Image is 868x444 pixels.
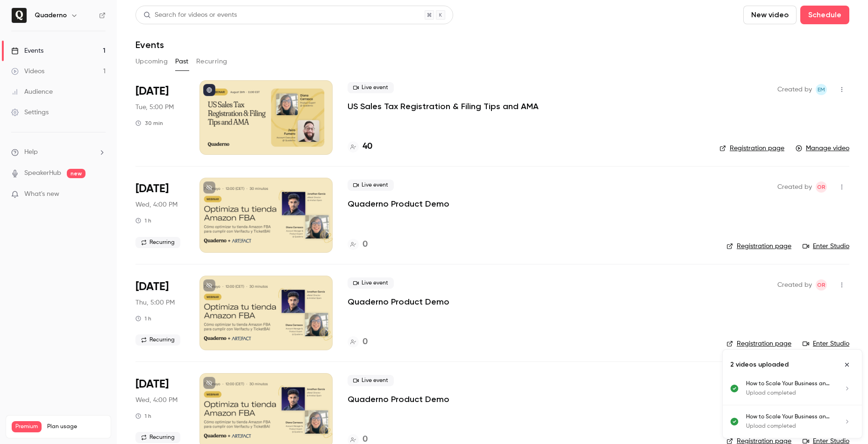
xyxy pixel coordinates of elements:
[24,168,61,178] a: SpeakerHub
[348,238,368,251] a: 0
[363,238,368,251] h4: 0
[135,334,180,346] span: Recurring
[817,279,825,291] span: OR
[135,279,169,294] span: [DATE]
[135,119,163,127] div: 30 min
[135,84,169,99] span: [DATE]
[11,67,44,76] div: Videos
[777,181,812,193] span: Created by
[135,178,185,252] div: Jul 9 Wed, 4:00 PM (Europe/Madrid)
[135,103,174,112] span: Tue, 5:00 PM
[35,11,67,20] h6: Quaderno
[348,198,449,209] a: Quaderno Product Demo
[196,54,228,69] button: Recurring
[746,380,854,397] a: How to Scale Your Business and Comply with Local Taxes - Webinar Quaderno x 1stopVAT (1)Upload co...
[348,180,394,191] span: Live event
[816,181,827,193] span: Olivia Rose
[817,181,825,193] span: OR
[363,336,368,348] h4: 0
[67,169,85,178] span: new
[47,423,105,430] span: Plan usage
[348,277,394,289] span: Live event
[135,395,178,405] span: Wed, 4:00 PM
[348,82,394,93] span: Live event
[143,10,237,20] div: Search for videos or events
[348,394,449,405] a: Quaderno Product Demo
[746,389,832,397] p: Upload completed
[348,101,539,112] a: US Sales Tax Registration & Filing Tips and AMA
[816,279,827,291] span: Olivia Rose
[363,140,372,153] h4: 40
[11,108,49,117] div: Settings
[348,336,368,348] a: 0
[840,357,854,372] button: Close uploads list
[94,190,106,199] iframe: Noticeable Trigger
[816,84,827,95] span: Eileen McRae
[726,339,791,348] a: Registration page
[348,296,449,307] a: Quaderno Product Demo
[135,432,180,443] span: Recurring
[135,217,151,224] div: 1 h
[24,189,59,199] span: What's new
[723,380,862,438] ul: Uploads list
[24,147,38,157] span: Help
[11,46,43,55] div: Events
[11,87,53,97] div: Audience
[800,6,849,24] button: Schedule
[777,279,812,291] span: Created by
[135,237,180,248] span: Recurring
[135,200,178,209] span: Wed, 4:00 PM
[135,181,169,196] span: [DATE]
[730,360,789,369] p: 2 videos uploaded
[135,377,169,392] span: [DATE]
[803,339,849,348] a: Enter Studio
[135,39,164,50] h1: Events
[743,6,797,24] button: New video
[746,422,832,430] p: Upload completed
[135,80,185,155] div: Aug 26 Tue, 11:00 AM (America/New York)
[135,276,185,350] div: Jul 3 Thu, 5:00 PM (Europe/Madrid)
[818,84,825,95] span: EM
[135,412,151,420] div: 1 h
[796,144,849,153] a: Manage video
[175,54,189,69] button: Past
[135,298,175,307] span: Thu, 5:00 PM
[348,375,394,386] span: Live event
[135,54,168,69] button: Upcoming
[719,144,784,153] a: Registration page
[803,242,849,251] a: Enter Studio
[746,380,832,388] p: How to Scale Your Business and Comply with Local Taxes - Webinar Quaderno x 1stopVAT (1)
[135,315,151,322] div: 1 h
[348,140,372,153] a: 40
[746,413,832,421] p: How to Scale Your Business and Comply with Local Taxes - Webinar Quaderno x 1stopVAT
[12,8,27,23] img: Quaderno
[726,242,791,251] a: Registration page
[777,84,812,95] span: Created by
[12,421,42,432] span: Premium
[746,413,854,430] a: How to Scale Your Business and Comply with Local Taxes - Webinar Quaderno x 1stopVATUpload completed
[11,147,106,157] li: help-dropdown-opener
